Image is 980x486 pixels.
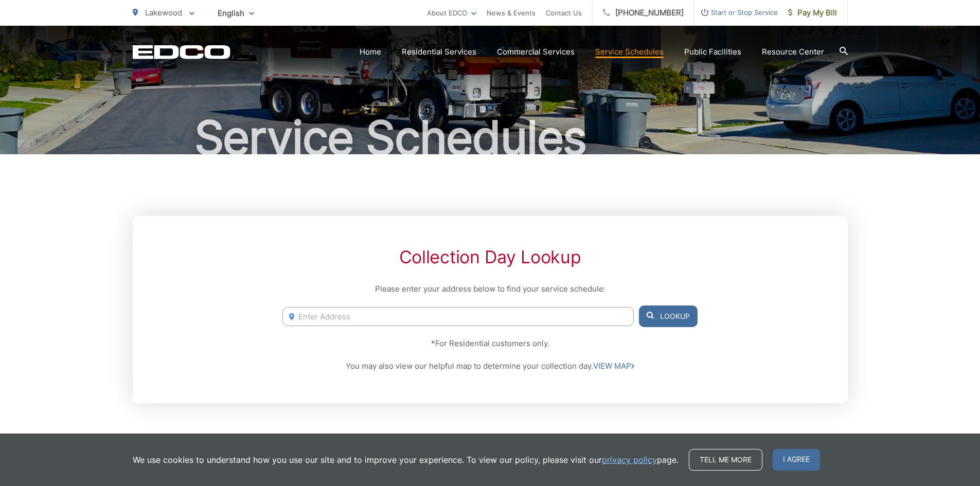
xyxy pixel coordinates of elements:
[762,46,824,58] a: Resource Center
[210,4,262,22] span: English
[593,360,634,372] a: VIEW MAP
[639,305,698,327] button: Lookup
[282,337,697,350] p: *For Residential customers only.
[497,46,575,58] a: Commercial Services
[773,449,820,471] span: I agree
[282,247,697,267] h2: Collection Day Lookup
[133,454,679,466] p: We use cookies to understand how you use our site and to improve your experience. To view our pol...
[402,46,476,58] a: Residential Services
[684,46,741,58] a: Public Facilities
[788,7,837,19] span: Pay My Bill
[360,46,381,58] a: Home
[546,7,582,19] a: Contact Us
[282,283,697,295] p: Please enter your address below to find your service schedule:
[602,454,657,466] a: privacy policy
[133,45,230,59] a: EDCD logo. Return to the homepage.
[282,307,633,326] input: Enter Address
[145,8,182,17] span: Lakewood
[282,360,697,372] p: You may also view our helpful map to determine your collection day.
[689,449,762,471] a: Tell me more
[427,7,476,19] a: About EDCO
[133,112,848,164] h1: Service Schedules
[595,46,664,58] a: Service Schedules
[487,7,536,19] a: News & Events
